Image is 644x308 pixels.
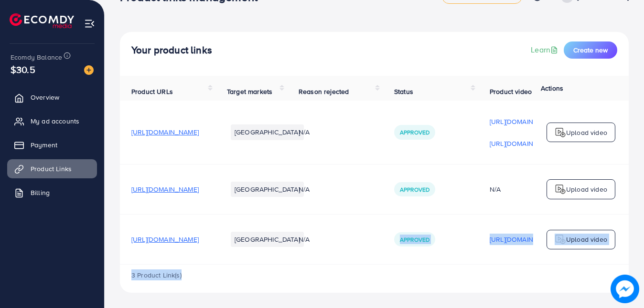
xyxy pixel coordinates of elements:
span: Ecomdy Balance [11,52,62,62]
img: image [84,65,94,75]
span: $30.5 [11,62,35,76]
span: N/A [299,127,310,137]
img: logo [10,13,74,28]
a: Payment [7,135,97,154]
p: [URL][DOMAIN_NAME] [490,234,557,245]
span: N/A [299,235,310,244]
p: Upload video [566,234,607,245]
span: Approved [400,236,429,244]
span: Product URLs [131,87,173,96]
span: [URL][DOMAIN_NAME] [131,235,199,244]
p: Upload video [566,184,607,195]
h4: Your product links [131,44,212,56]
span: Approved [400,185,429,194]
span: Product Links [31,164,72,174]
img: logo [555,184,566,195]
img: logo [555,234,566,245]
span: My ad accounts [31,116,79,126]
span: 3 Product Link(s) [131,270,182,280]
li: [GEOGRAPHIC_DATA] [231,124,304,140]
img: menu [84,18,95,29]
span: Actions [541,83,563,93]
span: [URL][DOMAIN_NAME] [131,185,199,194]
span: N/A [299,185,310,194]
span: Create new [573,45,608,55]
span: Reason rejected [299,87,349,96]
span: Billing [31,188,50,197]
span: Approved [400,128,429,136]
span: Status [394,87,413,96]
span: Product video [490,87,532,96]
span: Target markets [227,87,272,96]
a: Product Links [7,159,97,178]
li: [GEOGRAPHIC_DATA] [231,232,304,247]
a: Learn [531,44,560,55]
a: My ad accounts [7,112,97,131]
p: [URL][DOMAIN_NAME] [490,138,557,149]
p: Upload video [566,127,607,138]
div: N/A [490,185,557,194]
button: Create new [564,41,617,59]
span: Payment [31,140,57,150]
p: [URL][DOMAIN_NAME] [490,116,557,127]
li: [GEOGRAPHIC_DATA] [231,182,304,197]
img: logo [555,127,566,138]
span: [URL][DOMAIN_NAME] [131,127,199,137]
a: Billing [7,183,97,202]
a: Overview [7,88,97,107]
span: Overview [31,92,59,102]
img: image [611,275,639,303]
